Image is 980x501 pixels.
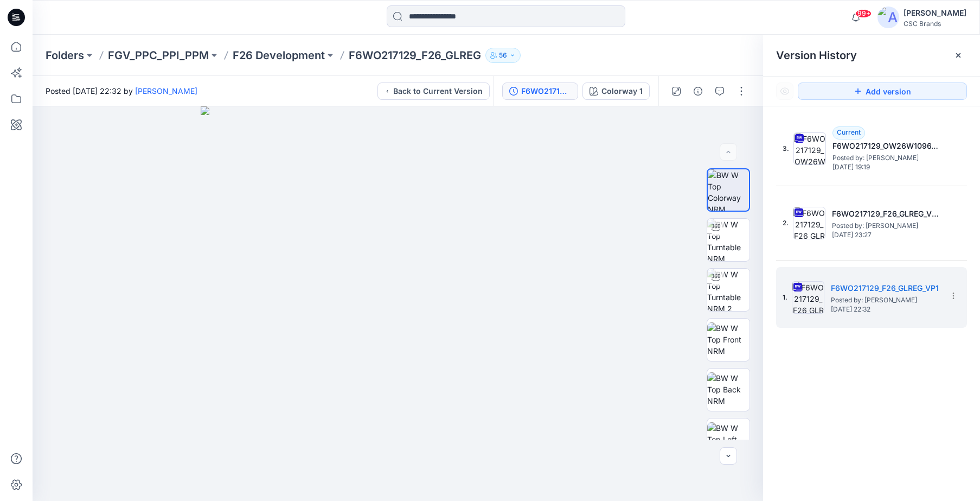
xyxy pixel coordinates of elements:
span: [DATE] 19:19 [832,163,941,171]
img: eyJhbGciOiJIUzI1NiIsImtpZCI6IjAiLCJzbHQiOiJzZXMiLCJ0eXAiOiJKV1QifQ.eyJkYXRhIjp7InR5cGUiOiJzdG9yYW... [201,106,595,501]
img: F6WO217129_F26_GLREG_VP2 [793,207,825,239]
a: Folders [46,48,84,63]
button: Colorway 1 [582,83,650,100]
span: [DATE] 22:32 [831,306,939,313]
h5: F6WO217129_OW26W1096_F26_GLREG_VFA [832,139,941,153]
img: BW W Top Front NRM [707,322,750,357]
img: BW W Top Back NRM [707,372,750,407]
img: BW W Top Turntable NRM 2 [707,269,750,311]
h5: F6WO217129_F26_GLREG_VP2 [832,207,940,220]
button: F6WO217129_F26_GLREG_VP1 [502,83,578,100]
p: 56 [499,49,507,61]
button: Details [689,83,707,100]
div: CSC Brands [904,20,966,28]
span: 1. [783,293,787,302]
img: F6WO217129_OW26W1096_F26_GLREG_VFA [793,132,826,165]
span: [DATE] 23:27 [832,231,940,239]
button: Add version [798,83,967,100]
img: BW W Top Turntable NRM [707,219,750,261]
span: 99+ [855,9,872,18]
button: Close [954,51,963,60]
a: F26 Development [233,48,325,63]
span: Posted by: Anna Moon [831,295,939,306]
button: Show Hidden Versions [776,83,793,100]
a: [PERSON_NAME] [135,86,197,96]
span: 3. [783,144,789,154]
img: BW W Top Left NRM [707,422,750,456]
div: [PERSON_NAME] [904,7,966,20]
img: avatar [877,7,899,28]
img: F6WO217129_F26_GLREG_VP1 [792,281,824,314]
p: F6WO217129_F26_GLREG [349,48,481,63]
div: Colorway 1 [601,85,643,97]
span: 2. [783,218,789,228]
img: BW W Top Colorway NRM [708,169,749,211]
a: FGV_PPC_PPI_PPM [108,48,209,63]
button: Back to Current Version [377,83,490,100]
span: Current [837,128,861,136]
span: Posted [DATE] 22:32 by [46,85,197,97]
span: Version History [776,49,857,62]
h5: F6WO217129_F26_GLREG_VP1 [831,282,939,295]
div: F6WO217129_F26_GLREG_VP1 [521,85,571,97]
span: Posted by: Anna Moon [832,220,940,231]
button: 56 [485,48,521,63]
span: Posted by: Anna Moon [832,153,941,163]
